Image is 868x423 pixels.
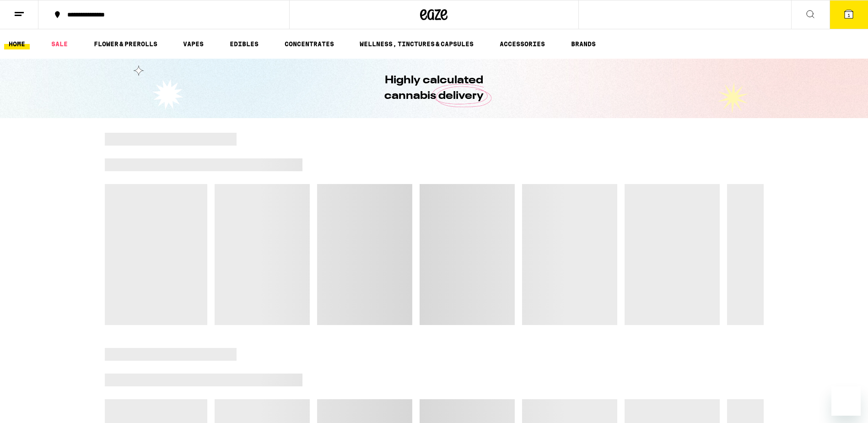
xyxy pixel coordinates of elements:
a: CONCENTRATES [280,38,339,49]
a: EDIBLES [225,38,263,49]
a: FLOWER & PREROLLS [89,38,162,49]
a: HOME [4,38,30,49]
a: BRANDS [566,38,600,49]
span: 1 [847,12,850,18]
button: 1 [830,0,868,29]
a: SALE [47,38,72,49]
a: ACCESSORIES [495,38,550,49]
a: WELLNESS, TINCTURES & CAPSULES [355,38,478,49]
iframe: Button to launch messaging window [831,386,861,416]
h1: Highly calculated cannabis delivery [359,73,510,104]
a: VAPES [178,38,208,49]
